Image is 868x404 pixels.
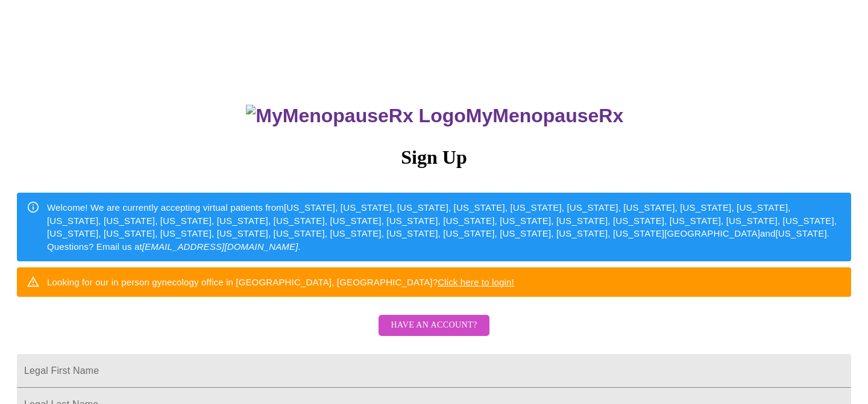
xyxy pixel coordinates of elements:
[438,277,514,287] a: Click here to login!
[17,146,851,169] h3: Sign Up
[379,315,489,336] button: Have an account?
[376,328,492,338] a: Have an account?
[19,105,852,127] h3: MyMenopauseRx
[142,241,298,252] em: [EMAIL_ADDRESS][DOMAIN_NAME]
[246,105,465,127] img: MyMenopauseRx Logo
[391,318,477,333] span: Have an account?
[47,271,514,293] div: Looking for our in person gynecology office in [GEOGRAPHIC_DATA], [GEOGRAPHIC_DATA]?
[47,196,841,258] div: Welcome! We are currently accepting virtual patients from [US_STATE], [US_STATE], [US_STATE], [US...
